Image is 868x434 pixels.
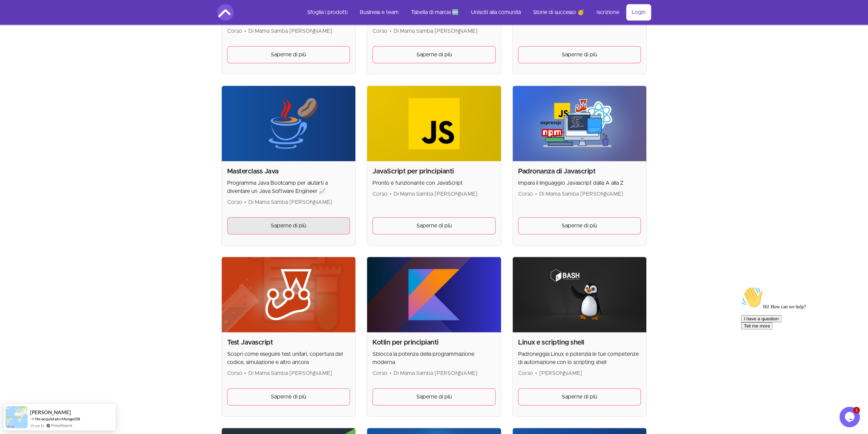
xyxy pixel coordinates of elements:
[302,4,651,20] nav: Principale
[372,168,454,175] font: JavaScript per principianti
[5,406,28,428] img: immagine di notifica di prova sociale di Provesource
[222,257,356,332] img: Immagine del prodotto per il test Javascript
[51,422,72,428] a: ProveSource
[394,191,477,197] font: Di Mama Samba [PERSON_NAME]
[518,46,641,63] a: Saperne di più
[244,370,246,376] font: •
[372,191,387,197] font: Corso
[248,28,332,34] font: Di Mama Samba [PERSON_NAME]
[372,370,387,376] font: Corso
[562,394,597,400] font: Saperne di più
[394,370,477,376] font: Di Mama Samba [PERSON_NAME]
[372,339,439,346] font: Kotlin per principianti
[518,388,641,405] a: Saperne di più
[591,4,625,20] a: Iscrizione
[632,10,646,15] font: Login
[372,351,474,365] font: Sblocca la potenza della programmazione moderna
[30,416,34,421] font: ->
[307,10,348,15] font: Sfoglia i prodotti
[227,199,242,205] font: Corso
[227,168,279,175] font: Masterclass Java
[839,407,861,427] iframe: widget di chat
[3,3,126,46] div: 👋Hi! How can we help?I have a questionTell me more
[518,191,533,197] font: Corso
[535,191,537,197] font: •
[518,370,533,376] font: Corso
[518,217,641,234] a: Saperne di più
[394,28,477,34] font: Di Mama Samba [PERSON_NAME]
[513,257,647,332] img: Immagine del prodotto per Linux e Shell Scripting
[389,28,392,34] font: •
[244,199,246,205] font: •
[35,416,80,421] a: Ho acquistato MongoDB
[248,370,332,376] font: Di Mama Samba [PERSON_NAME]
[3,3,25,25] img: :wave:
[227,28,242,34] font: Corso
[227,180,328,194] font: Programma Java Bootcamp per aiutarti a diventare un Java Software Engineer 📈
[30,423,44,428] font: 19 ore fa
[271,52,306,57] font: Saperne di più
[354,4,404,20] a: Business e team
[367,257,501,332] img: Immagine del prodotto per Kotlin per principianti
[528,4,590,20] a: Storie di successo 🥳
[518,351,639,365] font: Padroneggia Linux e potenzia le tue competenze di automazione con lo scripting shell
[471,10,521,15] font: Unisciti alla comunità
[271,394,306,400] font: Saperne di più
[227,46,350,63] a: Saperne di più
[562,52,597,57] font: Saperne di più
[539,191,623,197] font: Di Mama Samba [PERSON_NAME]
[513,86,647,161] img: Immagine del prodotto per Javascript Mastery
[406,4,464,20] a: Tabella di marcia 🆕
[360,10,399,15] font: Business e team
[597,10,619,15] font: Iscrizione
[227,370,242,376] font: Corso
[227,351,343,365] font: Scopri come eseguire test unitari, copertura del codice, simulazione e altro ancora
[518,168,595,175] font: Padronanza di Javascript
[271,223,306,228] font: Saperne di più
[227,339,273,346] font: Test Javascript
[411,10,459,15] font: Tabella di marcia 🆕
[518,339,584,346] font: Linux e scripting shell
[3,31,43,39] button: I have a question
[466,4,526,20] a: Unisciti alla comunità
[562,223,597,228] font: Saperne di più
[227,217,350,234] a: Saperne di più
[372,217,496,234] a: Saperne di più
[302,4,353,20] a: Sfoglia i prodotti
[372,388,496,405] a: Saperne di più
[372,180,463,186] font: Pronto e funzionante con JavaScript
[372,46,496,63] a: Saperne di più
[244,28,246,34] font: •
[416,52,452,57] font: Saperne di più
[3,20,68,26] span: Hi! How can we help?
[367,86,501,161] img: Immagine del prodotto per JavaScript per principianti
[535,370,537,376] font: •
[518,180,623,186] font: Impara il linguaggio Javascript dalla A alla Z
[389,370,392,376] font: •
[416,223,452,228] font: Saperne di più
[3,39,34,46] button: Tell me more
[30,409,71,415] font: [PERSON_NAME]
[539,370,582,376] font: [PERSON_NAME]
[227,388,350,405] a: Saperne di più
[217,4,234,20] img: Logo Amigoscode
[626,4,651,20] a: Login
[389,191,392,197] font: •
[416,394,452,400] font: Saperne di più
[51,423,72,428] font: ProveSource
[248,199,332,205] font: Di Mama Samba [PERSON_NAME]
[738,284,861,403] iframe: widget di chat
[372,28,387,34] font: Corso
[222,86,356,161] img: Immagine del prodotto per Java Master Class
[533,10,584,15] font: Storie di successo 🥳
